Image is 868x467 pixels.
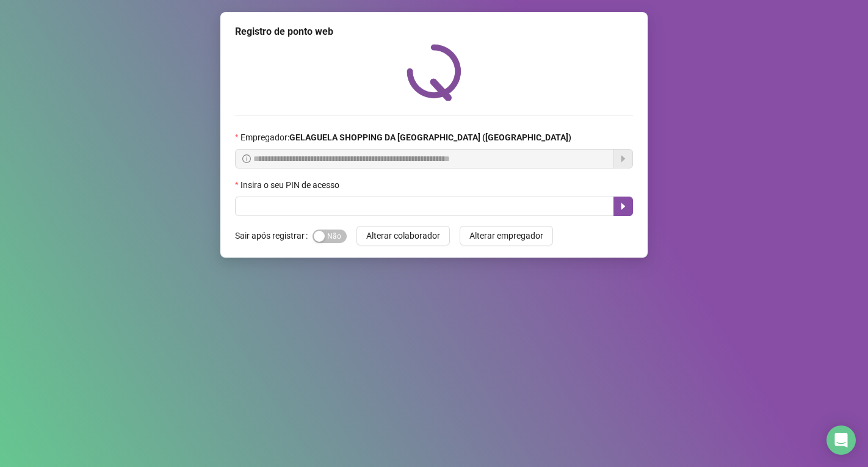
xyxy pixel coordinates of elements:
[407,44,461,101] img: QRPoint
[242,154,251,163] span: info-circle
[826,425,856,455] div: Open Intercom Messenger
[460,226,553,245] button: Alterar empregador
[366,229,440,242] span: Alterar colaborador
[235,226,313,245] label: Sair após registrar
[356,226,450,245] button: Alterar colaborador
[469,229,543,242] span: Alterar empregador
[289,132,571,142] strong: GELAGUELA SHOPPING DA [GEOGRAPHIC_DATA] ([GEOGRAPHIC_DATA])
[618,201,628,211] span: caret-right
[235,24,633,39] div: Registro de ponto web
[235,178,347,192] label: Insira o seu PIN de acesso
[241,131,571,144] span: Empregador :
